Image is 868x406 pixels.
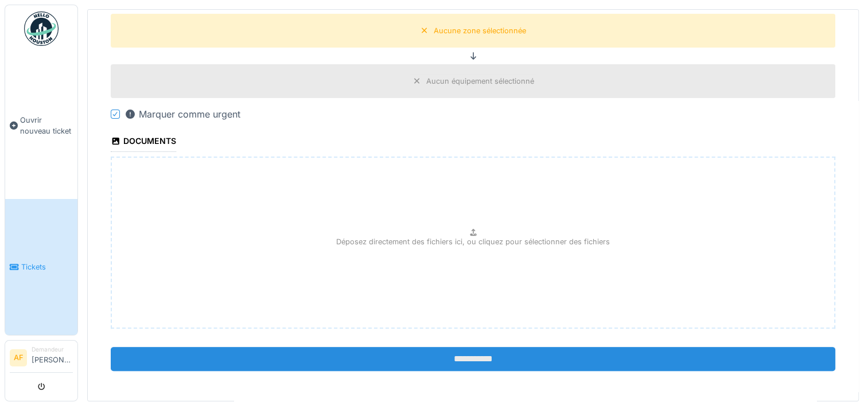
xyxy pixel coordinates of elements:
[124,107,240,121] div: Marquer comme urgent
[5,199,77,335] a: Tickets
[434,25,526,36] div: Aucune zone sélectionnée
[32,345,73,370] li: [PERSON_NAME]
[426,76,534,87] div: Aucun équipement sélectionné
[20,115,73,136] span: Ouvrir nouveau ticket
[111,132,176,152] div: Documents
[24,11,59,46] img: Badge_color-CXgf-gQk.svg
[21,261,73,272] span: Tickets
[5,52,77,199] a: Ouvrir nouveau ticket
[10,345,73,373] a: AF Demandeur[PERSON_NAME]
[336,236,610,247] p: Déposez directement des fichiers ici, ou cliquez pour sélectionner des fichiers
[32,345,73,354] div: Demandeur
[10,349,27,366] li: AF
